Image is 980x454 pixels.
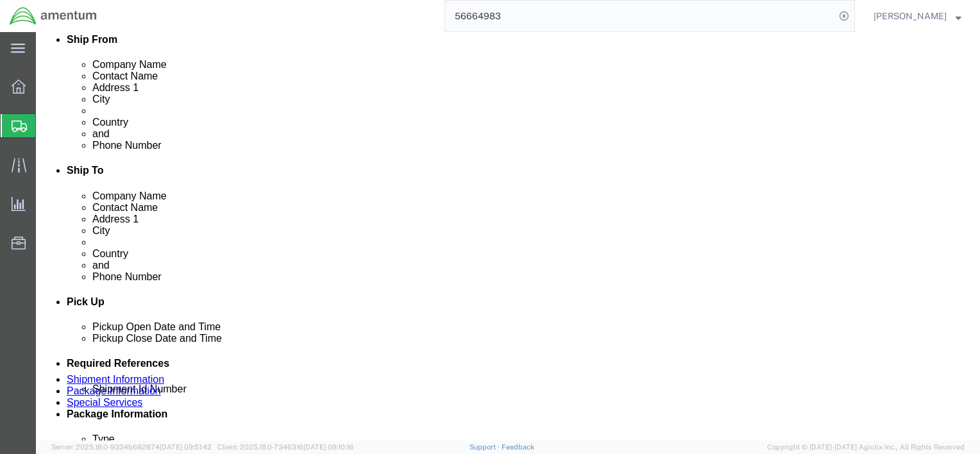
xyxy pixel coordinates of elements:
a: Support [469,443,502,451]
span: Copyright © [DATE]-[DATE] Agistix Inc., All Rights Reserved [767,442,965,453]
span: [DATE] 09:51:42 [160,443,212,451]
button: [PERSON_NAME] [873,8,962,24]
input: Search for shipment number, reference number [445,1,835,31]
img: logo [9,6,97,26]
span: Server: 2025.18.0-9334b682874 [51,443,212,451]
span: [DATE] 08:10:16 [303,443,353,451]
span: Client: 2025.18.0-7346316 [217,443,353,451]
iframe: FS Legacy Container [36,32,980,441]
span: Isabel Hermosillo [874,9,947,23]
a: Feedback [502,443,534,451]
